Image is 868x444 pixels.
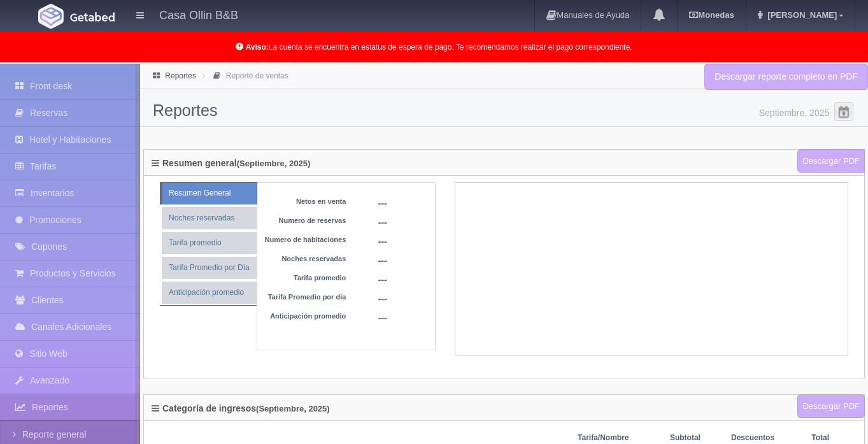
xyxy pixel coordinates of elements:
[162,207,257,229] a: Noches reservadas
[162,232,257,254] a: Tarifa promedio
[834,102,853,121] span: Seleccionar Mes
[797,394,865,419] a: Descargar PDF
[264,235,346,245] dt: Numero de habitaciones
[226,71,288,80] a: Reporte de ventas
[264,292,346,303] dt: Tarifa Promedio por día
[764,10,837,20] span: [PERSON_NAME]
[264,254,346,264] dt: Noches reservadas
[152,404,330,417] h4: Categoría de ingresos
[378,197,453,216] dd: ---
[153,102,855,120] h2: Reportes
[378,254,453,273] dd: ---
[246,43,269,52] b: Aviso:
[237,159,311,168] label: (Septiembre, 2025)
[70,12,115,22] img: Getabed
[159,6,238,22] h4: Casa Ollin B&B
[152,159,310,171] h4: Resumen general
[38,4,64,29] img: Getabed
[162,282,257,304] a: Anticipación promedio
[378,235,453,254] dd: ---
[689,10,734,20] b: Monedas
[378,216,453,235] dd: ---
[264,312,346,322] dt: Anticipación promedio
[378,292,453,312] dd: ---
[797,149,865,173] a: Descargar PDF
[264,197,346,207] dt: Netos en venta
[704,64,868,90] a: Descargar reporte completo en PDF
[378,273,453,292] dd: ---
[165,71,196,80] a: Reportes
[256,405,330,413] label: (Septiembre, 2025)
[264,273,346,283] dt: Tarifa promedio
[162,257,257,279] a: Tarifa Promedio por Día
[264,216,346,226] dt: Numero de reservas
[162,182,257,204] a: Resumen General
[378,312,453,331] dd: ---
